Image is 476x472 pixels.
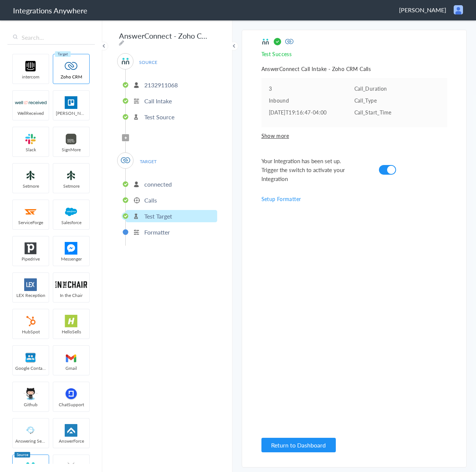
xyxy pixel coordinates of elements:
[13,5,87,16] h1: Integrations Anywhere
[55,96,87,109] img: trello.png
[13,146,49,153] span: Slack
[53,110,89,116] span: [PERSON_NAME]
[13,256,49,262] span: Pipedrive
[269,97,354,104] pre: Inbound
[15,424,46,437] img: Answering_service.png
[53,329,89,335] span: HelloSells
[144,180,172,188] p: connected
[144,196,157,204] p: Calls
[121,156,130,165] img: zoho-logo.svg
[53,438,89,444] span: AnswerForce
[7,30,95,45] input: Search...
[269,109,354,116] pre: [DATE]T19:16:47-04:00
[55,206,87,218] img: salesforce-logo.svg
[15,96,46,109] img: wr-logo.svg
[144,212,172,220] p: Test Target
[13,401,49,408] span: Github
[261,50,447,58] p: Test Success
[15,169,46,182] img: setmoreNew.jpg
[261,156,358,183] span: Your Integration has been set up. Trigger the switch to activate your Integration
[144,113,174,121] p: Test Source
[15,315,46,327] img: hubspot-logo.svg
[53,256,89,262] span: Messenger
[285,38,293,46] img: target
[55,242,87,255] img: FBM.png
[354,97,440,104] p: Call_Type
[15,60,46,72] img: intercom-logo.svg
[55,278,87,291] img: inch-logo.svg
[55,133,87,145] img: signmore-logo.png
[261,132,447,139] span: Show more
[53,183,89,189] span: Setmore
[269,85,354,92] pre: 3
[53,292,89,298] span: In the Chair
[53,365,89,371] span: Gmail
[121,56,130,66] img: answerconnect-logo.svg
[134,156,162,167] span: TARGET
[13,438,49,444] span: Answering Service
[15,278,46,291] img: lex-app-logo.svg
[55,315,87,327] img: hs-app-logo.svg
[13,183,49,189] span: Setmore
[55,388,87,400] img: chatsupport-icon.svg
[144,97,172,105] p: Call Intake
[134,57,162,67] span: SOURCE
[13,365,49,371] span: Google Contacts
[55,60,87,72] img: zoho-logo.svg
[15,133,46,145] img: slack-logo.svg
[13,292,49,298] span: LEX Reception
[13,329,49,335] span: HubSpot
[15,351,46,364] img: googleContact_logo.png
[15,206,46,218] img: serviceforge-icon.png
[261,438,336,452] button: Return to Dashboard
[55,351,87,364] img: gmail-logo.svg
[13,219,49,226] span: ServiceForge
[53,146,89,153] span: SignMore
[13,110,49,116] span: WellReceived
[144,81,178,89] p: 2132911068
[261,195,301,203] a: Setup Formatter
[399,6,446,14] span: [PERSON_NAME]
[15,388,46,400] img: github.png
[454,5,463,14] img: user.png
[55,169,87,182] img: setmoreNew.jpg
[13,74,49,80] span: intercom
[354,85,440,92] p: Call_Duration
[53,74,89,80] span: Zoho CRM
[144,228,170,236] p: Formatter
[53,219,89,226] span: Salesforce
[55,424,87,437] img: af-app-logo.svg
[261,38,270,46] img: source
[53,401,89,408] span: ChatSupport
[261,65,447,72] h5: AnswerConnect Call Intake - Zoho CRM Calls
[15,242,46,255] img: pipedrive.png
[354,109,440,116] p: Call_Start_Time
